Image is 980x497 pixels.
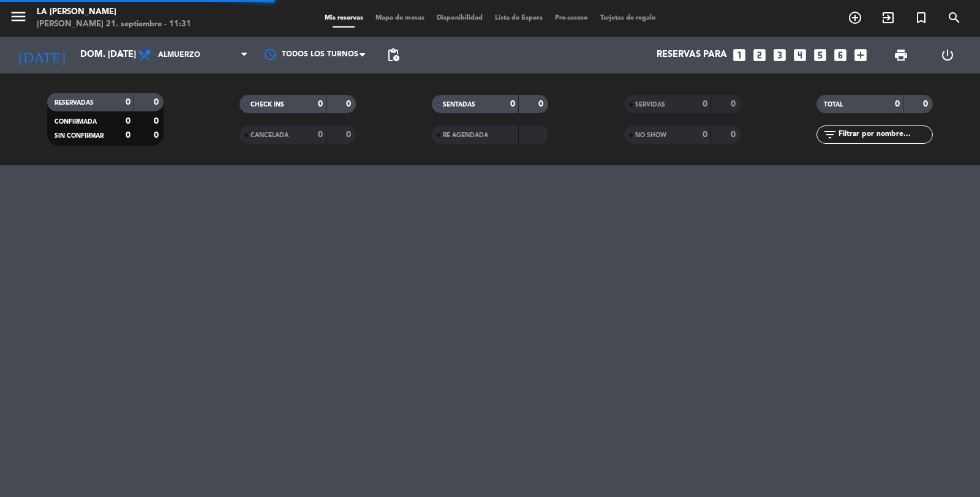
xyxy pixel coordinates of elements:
span: Almuerzo [158,51,200,59]
strong: 0 [895,100,900,108]
strong: 0 [731,130,738,139]
strong: 0 [703,100,707,108]
strong: 0 [731,100,738,108]
span: Reservas para [657,50,727,61]
i: exit_to_app [881,10,895,25]
i: menu [9,7,28,26]
i: turned_in_not [914,10,929,25]
span: Pre-acceso [549,15,594,21]
i: looks_4 [792,47,808,63]
span: SERVIDAS [635,102,665,108]
strong: 0 [126,131,130,140]
strong: 0 [318,130,323,139]
div: LA [PERSON_NAME] [37,6,191,18]
i: arrow_drop_down [114,48,129,62]
span: NO SHOW [635,132,666,138]
i: search [947,10,962,25]
span: Disponibilidad [431,15,489,21]
span: Mis reservas [318,15,369,21]
i: looks_3 [772,47,788,63]
strong: 0 [346,100,353,108]
strong: 0 [154,131,161,140]
strong: 0 [346,130,353,139]
i: looks_6 [832,47,848,63]
span: SENTADAS [443,102,475,108]
span: TOTAL [824,102,843,108]
i: power_settings_new [940,48,955,62]
i: looks_one [731,47,747,63]
div: [PERSON_NAME] 21. septiembre - 11:31 [37,18,191,31]
span: Lista de Espera [489,15,549,21]
i: add_circle_outline [848,10,862,25]
i: filter_list [823,127,837,142]
strong: 0 [318,100,323,108]
strong: 0 [126,98,130,106]
div: LOG OUT [924,37,971,73]
span: Tarjetas de regalo [594,15,662,21]
span: CONFIRMADA [55,119,97,125]
strong: 0 [154,117,161,125]
strong: 0 [703,130,707,139]
input: Filtrar por nombre... [837,128,932,141]
button: menu [9,7,28,30]
strong: 0 [538,100,546,108]
span: CANCELADA [251,132,288,138]
i: [DATE] [9,42,74,69]
i: add_box [853,47,869,63]
span: CHECK INS [251,102,284,108]
strong: 0 [923,100,930,108]
span: print [894,48,908,62]
span: RE AGENDADA [443,132,488,138]
span: Mapa de mesas [369,15,431,21]
strong: 0 [126,117,130,125]
strong: 0 [154,98,161,106]
span: RESERVADAS [55,100,94,106]
i: looks_5 [812,47,828,63]
strong: 0 [510,100,515,108]
i: looks_two [752,47,767,63]
span: pending_actions [386,48,401,62]
span: SIN CONFIRMAR [55,133,104,139]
